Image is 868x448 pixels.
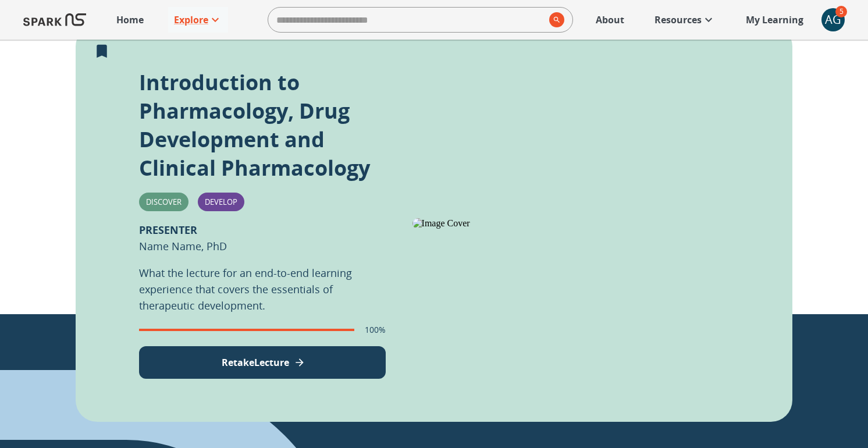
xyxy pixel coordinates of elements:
[649,7,721,33] a: Resources
[139,223,197,237] b: PRESENTER
[365,324,386,336] p: 100%
[740,7,810,33] a: My Learning
[746,13,803,27] p: My Learning
[174,13,208,27] p: Explore
[222,355,289,369] p: Retake Lecture
[821,8,845,31] div: AG
[835,6,847,17] span: 5
[168,7,228,33] a: Explore
[111,7,150,33] a: Home
[596,13,624,27] p: About
[139,329,354,331] span: completion progress of user
[821,8,845,31] button: account of current user
[590,7,630,33] a: About
[23,6,86,34] img: Logo of SPARK at Stanford
[412,218,721,229] img: Image Cover
[93,42,111,60] svg: Remove from My Learning
[139,222,227,254] p: Name Name, PhD
[116,13,144,27] p: Home
[654,13,702,27] p: Resources
[545,8,564,32] button: search
[198,197,244,207] span: Develop
[139,346,386,379] button: View Lecture
[139,197,188,207] span: Discover
[139,68,386,182] p: Introduction to Pharmacology, Drug Development and Clinical Pharmacology
[139,265,386,314] p: What the lecture for an end-to-end learning experience that covers the essentials of therapeutic ...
